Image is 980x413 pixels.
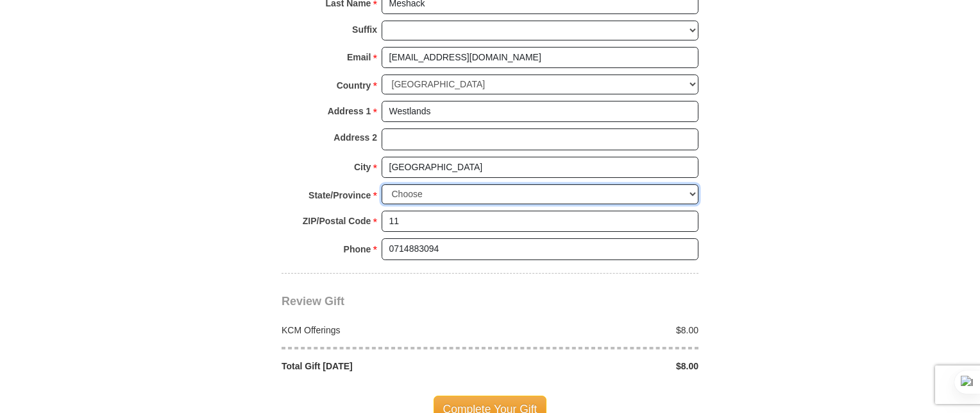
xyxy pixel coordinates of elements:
[275,360,491,373] div: Total Gift [DATE]
[490,360,705,373] div: $8.00
[344,240,371,258] strong: Phone
[303,212,371,230] strong: ZIP/Postal Code
[354,158,371,176] strong: City
[334,128,377,146] strong: Address 2
[337,76,371,94] strong: Country
[352,21,377,39] strong: Suffix
[275,324,491,337] div: KCM Offerings
[490,324,705,337] div: $8.00
[328,102,371,120] strong: Address 1
[347,48,371,66] strong: Email
[308,186,371,204] strong: State/Province
[282,295,344,308] span: Review Gift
